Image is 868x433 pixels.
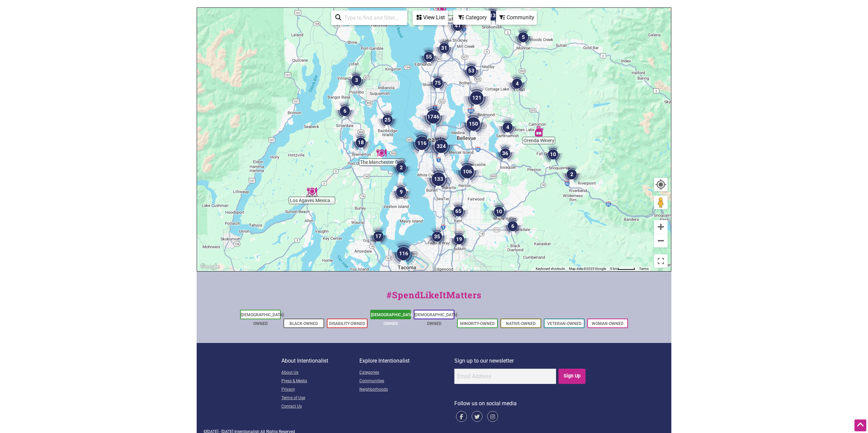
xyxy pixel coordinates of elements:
[486,199,512,224] div: 10
[332,98,358,124] div: 6
[639,267,649,270] a: Terms
[329,321,365,326] a: Disability-Owned
[454,356,587,365] p: Sign up to our newsletter
[454,369,556,384] input: Email Address
[199,262,221,271] a: Open this area in Google Maps (opens a new window)
[547,321,581,326] a: Veteran-Owned
[592,321,624,326] a: Woman-Owned
[460,321,495,326] a: Minority-Owned
[559,161,585,187] div: 2
[281,386,359,394] a: Privacy
[854,419,866,431] div: Scroll Back to Top
[654,234,668,247] button: Zoom out
[375,107,400,133] div: 25
[540,142,566,167] div: 10
[304,183,320,199] div: Los Agaves Mexican Restaurant
[388,155,414,180] div: 2
[199,262,221,271] img: Google
[531,124,547,139] div: Orenda Winery
[241,312,285,326] a: [DEMOGRAPHIC_DATA]-Owned
[558,369,586,384] input: Sign Up
[495,114,520,140] div: 4
[366,223,391,249] div: 17
[425,70,451,96] div: 75
[506,321,536,326] a: Native-Owned
[197,288,671,308] div: #SpendLikeItMatters
[500,213,526,239] div: 6
[413,11,447,24] div: View List
[341,11,403,24] input: Type to find and filter...
[406,127,438,159] div: 116
[569,267,606,270] span: Map data ©2025 Google
[445,13,471,39] div: 41
[496,10,537,25] div: Filter by Community
[492,140,518,166] div: 36
[504,71,530,96] div: 4
[414,312,458,326] a: [DEMOGRAPHIC_DATA]-Owned
[654,220,668,234] button: Zoom in
[458,58,484,84] div: 53
[343,67,369,93] div: 3
[413,10,448,25] div: See a list of the visible businesses
[654,196,668,209] button: Drag Pegman onto the map to open Street View
[359,386,454,394] a: Neighborhoods
[536,266,565,271] button: Keyboard shortcuts
[453,10,491,25] div: Filter by category
[608,266,637,271] button: Map Scale: 5 km per 48 pixels
[359,377,454,386] a: Communities
[359,369,454,377] a: Categories
[281,356,359,365] p: About Intentionalist
[460,82,493,114] div: 121
[425,130,457,163] div: 324
[610,267,617,270] span: 5 km
[359,356,454,365] p: Explore Intentionalist
[454,11,490,24] div: Category
[431,35,457,61] div: 31
[281,403,359,411] a: Contact Us
[417,101,450,133] div: 1746
[374,145,389,161] div: The Manchester Grill
[387,237,420,270] div: 116
[281,377,359,386] a: Press & Media
[654,178,668,191] button: Your Location
[451,155,484,188] div: 106
[654,254,668,268] button: Toggle fullscreen view
[480,3,506,28] div: 13
[331,10,407,25] div: Type to search and filter
[290,321,318,326] a: Black-Owned
[416,44,442,70] div: 55
[424,224,450,250] div: 35
[497,11,536,24] div: Community
[422,163,455,195] div: 133
[388,179,414,205] div: 9
[281,369,359,377] a: About Us
[454,399,587,408] p: Follow us on social media
[281,394,359,403] a: Terms of Use
[457,108,490,140] div: 150
[348,130,374,155] div: 18
[510,24,536,50] div: 5
[446,198,471,224] div: 65
[446,226,472,252] div: 19
[371,312,415,326] a: [DEMOGRAPHIC_DATA]-Owned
